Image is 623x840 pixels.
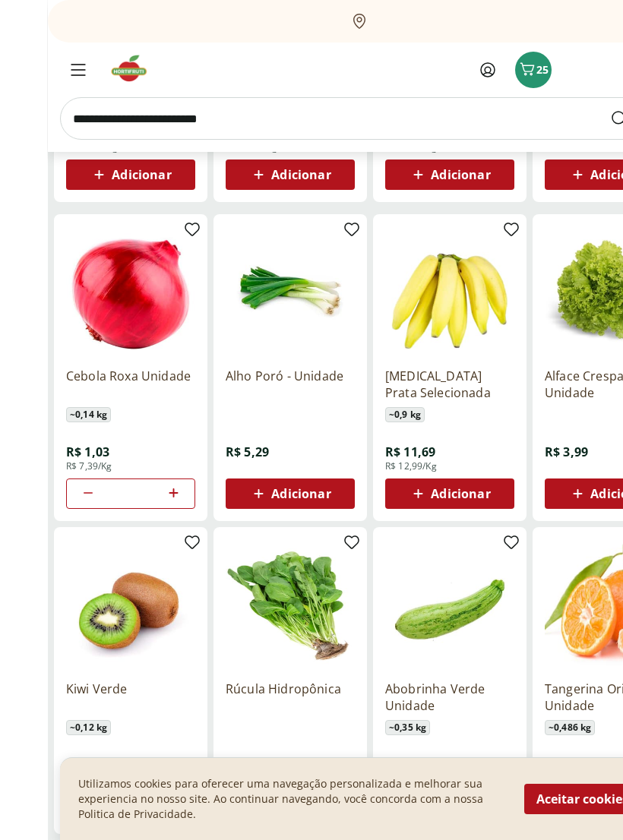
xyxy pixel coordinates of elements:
span: Adicionar [223,169,283,181]
span: ~ 0,35 kg [337,720,382,735]
a: Cebola Roxa Unidade [18,368,147,401]
span: R$ 4,08 [18,756,62,773]
span: 25 [489,62,501,77]
span: ~ 0,9 kg [337,407,377,422]
span: R$ 7,39/Kg [18,460,65,472]
input: search [12,97,611,140]
span: Adicionar [383,488,442,500]
span: Adicionar [64,169,123,181]
img: Rúcula Hidropônica [178,539,307,668]
span: R$ 1,03 [18,444,62,460]
a: Alho Poró - Unidade [178,368,307,401]
a: Rúcula Hidropônica [178,681,307,714]
span: R$ 12,99/Kg [337,460,389,472]
span: Adicionar [542,488,602,500]
span: ~ 0,12 kg [18,720,63,735]
span: R$ 11,69 [337,444,387,460]
span: ~ 0,486 kg [497,720,547,735]
span: R$ 6,31 [497,756,540,773]
a: Kiwi Verde [18,681,147,714]
a: [MEDICAL_DATA] Prata Selecionada [337,368,466,401]
img: Abobrinha Verde Unidade [337,539,466,668]
a: Abobrinha Verde Unidade [337,681,466,714]
button: Submit Search [562,109,599,128]
img: Cebola Roxa Unidade [18,226,147,355]
span: R$ 1,75 [337,756,381,773]
p: Utilizamos cookies para oferecer uma navegação personalizada e melhorar sua experiencia no nosso ... [30,776,458,822]
span: R$ 3,99 [497,444,540,460]
span: Adicionar [383,169,442,181]
img: Kiwi Verde [18,539,147,668]
button: Aceitar cookies [476,784,593,814]
img: Banan Prata Selecionada [337,226,466,355]
span: R$ 4,49 [178,756,221,773]
button: Carrinho [467,52,504,88]
span: Adicionar [542,169,602,181]
button: Adicionar [18,159,147,190]
span: ~ 0,14 kg [18,407,63,422]
span: R$ 5,29 [178,444,221,460]
button: Adicionar [178,159,307,190]
button: Adicionar [337,159,466,190]
span: Adicionar [223,488,283,500]
button: Adicionar [178,478,307,509]
button: Adicionar [337,478,466,509]
img: Hortifruti [61,53,112,84]
img: Alho Poró - Unidade [178,226,307,355]
button: Menu [12,52,49,88]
